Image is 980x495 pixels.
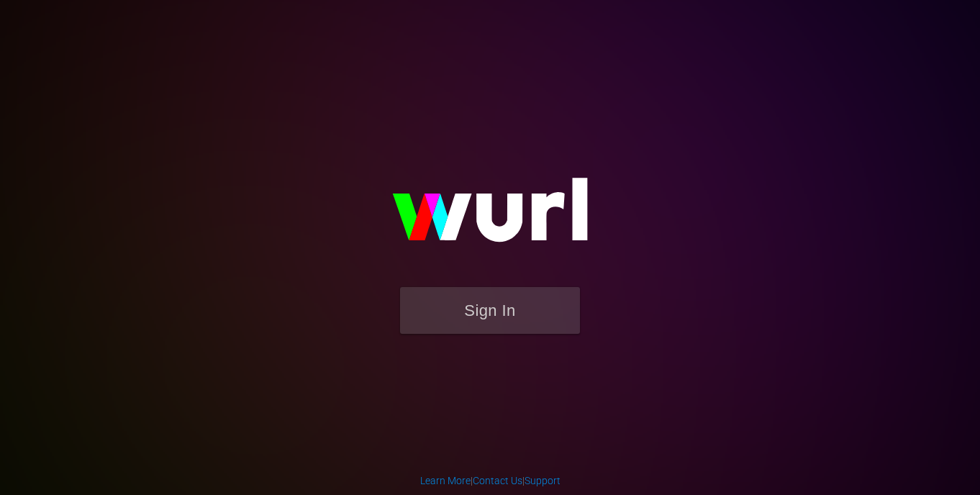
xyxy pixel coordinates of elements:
[525,475,561,486] a: Support
[400,287,580,334] button: Sign In
[420,475,471,486] a: Learn More
[420,473,561,488] div: | |
[473,475,522,486] a: Contact Us
[346,147,634,286] img: wurl-logo-on-black-223613ac3d8ba8fe6dc639794a292ebdb59501304c7dfd60c99c58986ef67473.svg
